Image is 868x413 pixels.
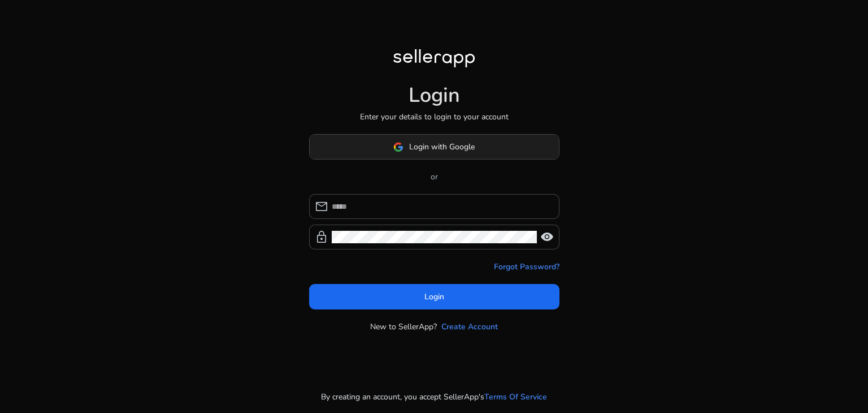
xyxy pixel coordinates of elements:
h1: Login [409,83,460,107]
span: mail [315,200,328,213]
a: Create Account [441,321,498,333]
button: Login with Google [309,134,559,160]
span: lock [315,230,328,244]
span: visibility [540,230,554,244]
p: or [309,171,559,183]
p: New to SellerApp? [370,321,437,333]
a: Terms Of Service [484,391,547,403]
p: Enter your details to login to your account [360,111,509,123]
button: Login [309,284,559,309]
img: google-logo.svg [393,142,403,152]
a: Forgot Password? [494,261,559,273]
span: Login [424,291,444,303]
span: Login with Google [409,141,475,153]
